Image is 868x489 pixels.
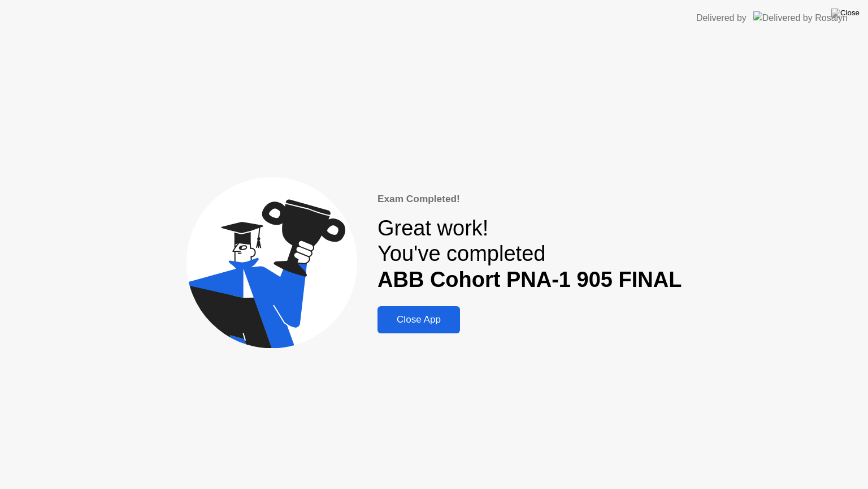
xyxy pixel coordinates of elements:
div: Delivered by [696,11,747,25]
img: Close [831,8,860,18]
b: ABB Cohort PNA-1 905 FINAL [377,268,682,291]
div: Great work! You've completed [377,216,682,293]
div: Close App [381,314,457,325]
img: Delivered by Rosalyn [753,11,848,24]
div: Exam Completed! [377,192,682,207]
button: Close App [377,306,460,333]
